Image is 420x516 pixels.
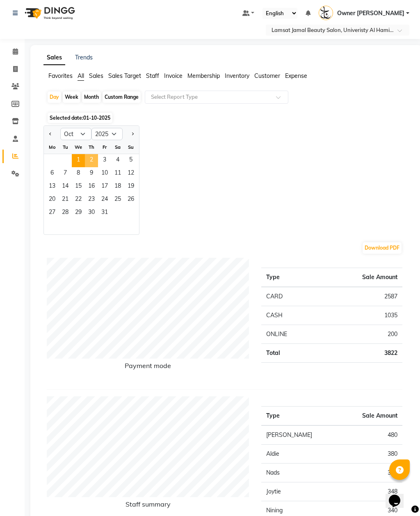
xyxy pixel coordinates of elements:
img: Owner Aliya [319,6,333,20]
div: Sunday, October 19, 2025 [124,180,137,193]
div: Fr [98,141,111,154]
th: Sale Amount [339,407,402,426]
span: 10 [98,167,111,180]
span: Staff [146,72,159,80]
div: Friday, October 31, 2025 [98,207,111,220]
span: Favorites [48,72,73,80]
td: CARD [261,287,318,306]
td: 348 [339,482,402,501]
span: Owner [PERSON_NAME] [337,9,404,18]
span: 21 [59,193,72,207]
span: All [78,72,84,80]
div: Wednesday, October 15, 2025 [72,180,85,193]
div: Day [48,91,61,103]
span: 22 [72,193,85,207]
span: 14 [59,180,72,193]
span: 11 [111,167,124,180]
div: Month [82,91,101,103]
div: Th [85,141,98,154]
td: 3822 [319,344,402,363]
div: Week [63,91,80,103]
div: Mo [46,141,59,154]
div: Monday, October 20, 2025 [46,193,59,207]
td: CASH [261,306,318,325]
h6: Payment mode [47,362,249,373]
td: [PERSON_NAME] [261,425,339,445]
div: Friday, October 3, 2025 [98,154,111,167]
td: 480 [339,425,402,445]
span: 28 [59,207,72,220]
div: Thursday, October 16, 2025 [85,180,98,193]
button: Previous month [47,127,54,141]
div: Sunday, October 26, 2025 [124,193,137,207]
span: 9 [85,167,98,180]
span: 3 [98,154,111,167]
span: 18 [111,180,124,193]
span: 27 [46,207,59,220]
span: 23 [85,193,98,207]
h6: Staff summary [47,500,249,511]
div: Monday, October 6, 2025 [46,167,59,180]
div: Wednesday, October 1, 2025 [72,154,85,167]
span: 17 [98,180,111,193]
span: 2 [85,154,98,167]
div: Wednesday, October 29, 2025 [72,207,85,220]
a: Trends [75,54,93,61]
span: Membership [187,72,220,80]
span: 29 [72,207,85,220]
span: Inventory [225,72,249,80]
div: Sa [111,141,124,154]
span: 1 [72,154,85,167]
span: Expense [285,72,307,80]
span: 12 [124,167,137,180]
span: 16 [85,180,98,193]
span: 25 [111,193,124,207]
span: Invoice [164,72,183,80]
td: 350 [339,464,402,482]
div: Custom Range [103,91,141,103]
div: Sunday, October 5, 2025 [124,154,137,167]
div: Thursday, October 2, 2025 [85,154,98,167]
div: Tu [59,141,72,154]
span: 5 [124,154,137,167]
td: Aldie [261,445,339,464]
div: Thursday, October 30, 2025 [85,207,98,220]
td: 1035 [319,306,402,325]
div: Thursday, October 23, 2025 [85,193,98,207]
span: 15 [72,180,85,193]
td: 2587 [319,287,402,306]
span: Selected date: [48,113,112,123]
span: Sales [89,72,103,80]
div: Saturday, October 25, 2025 [111,193,124,207]
iframe: chat widget [386,483,412,508]
span: 24 [98,193,111,207]
th: Type [261,407,339,426]
select: Select year [91,128,123,140]
div: Wednesday, October 8, 2025 [72,167,85,180]
div: Friday, October 24, 2025 [98,193,111,207]
img: logo [21,2,77,25]
select: Select month [60,128,91,140]
div: Saturday, October 18, 2025 [111,180,124,193]
div: Sunday, October 12, 2025 [124,167,137,180]
div: Thursday, October 9, 2025 [85,167,98,180]
span: Customer [254,72,280,80]
span: 20 [46,193,59,207]
span: 31 [98,207,111,220]
span: 7 [59,167,72,180]
button: Next month [129,127,136,141]
td: ONLINE [261,325,318,344]
td: Nads [261,464,339,482]
th: Sale Amount [319,268,402,287]
div: Tuesday, October 14, 2025 [59,180,72,193]
span: 30 [85,207,98,220]
div: Tuesday, October 21, 2025 [59,193,72,207]
span: 26 [124,193,137,207]
div: Tuesday, October 7, 2025 [59,167,72,180]
span: 6 [46,167,59,180]
td: Total [261,344,318,363]
div: Friday, October 10, 2025 [98,167,111,180]
div: Wednesday, October 22, 2025 [72,193,85,207]
div: Friday, October 17, 2025 [98,180,111,193]
div: Su [124,141,137,154]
